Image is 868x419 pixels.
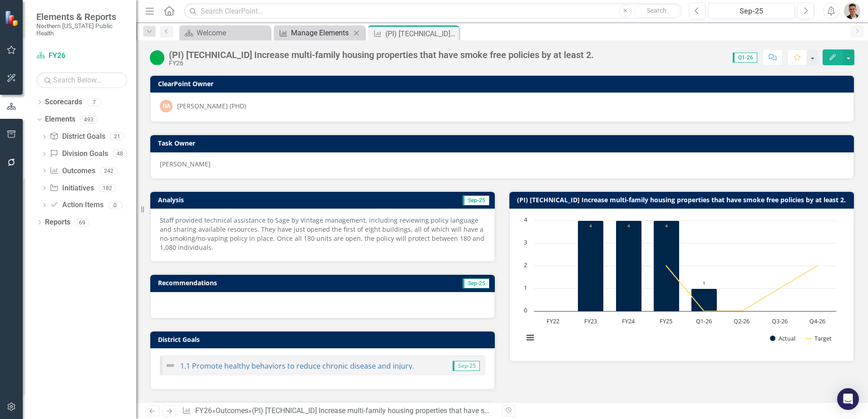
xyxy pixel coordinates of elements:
[634,5,680,17] button: Search
[524,261,527,269] text: 2
[75,219,89,226] div: 69
[703,280,705,286] text: 1
[519,216,844,352] div: Chart. Highcharts interactive chart.
[291,27,351,39] div: Manage Elements
[99,184,116,192] div: 182
[216,406,248,415] a: Outcomes
[108,201,123,209] div: 0
[733,53,757,63] span: Q1-26
[45,97,82,107] a: Scorecards
[524,215,528,224] text: 4
[654,221,680,312] path: FY25, 4. Actual.
[165,360,176,371] img: Not Defined
[150,50,164,65] img: On Target
[770,334,795,342] button: Show Actual
[160,216,485,252] p: Staff provided technical assistance to Sage by Vintage management, including reviewing policy lan...
[708,3,795,19] button: Sep-25
[252,406,585,415] div: (PI) [TECHNICAL_ID] Increase multi-family housing properties that have smoke free policies by at ...
[547,317,559,325] text: FY22
[36,11,127,22] span: Elements & Reports
[158,336,490,343] h3: District Goals
[87,98,101,106] div: 7
[158,80,849,87] h3: ClearPoint Owner
[113,150,127,158] div: 48
[453,361,480,371] span: Sep-25
[517,196,849,203] h3: (PI) [TECHNICAL_ID] Increase multi-family housing properties that have smoke free policies by at ...
[182,406,495,416] div: » »
[524,283,527,292] text: 1
[524,306,527,314] text: 0
[837,388,859,410] div: Open Intercom Messenger
[169,50,594,60] div: (PI) [TECHNICAL_ID] Increase multi-family housing properties that have smoke free policies by at ...
[158,140,849,146] h3: Task Owner
[616,221,642,312] path: FY24, 4. Actual.
[100,167,118,175] div: 242
[647,7,666,14] span: Search
[197,27,268,39] div: Welcome
[276,27,351,39] a: Manage Elements
[660,317,672,325] text: FY25
[5,10,20,26] img: ClearPoint Strategy
[809,317,825,325] text: Q4-26
[195,406,212,415] a: FY26
[169,60,594,67] div: FY26
[160,160,844,169] div: [PERSON_NAME]
[844,3,860,19] img: Mike Escobar
[36,51,127,61] a: FY26
[182,27,268,39] a: Welcome
[584,317,597,325] text: FY23
[805,334,832,342] button: Show Target
[36,22,127,37] small: Northern [US_STATE] Public Health
[110,133,124,141] div: 21
[463,195,489,205] span: Sep-25
[158,279,384,286] h3: Recommendations
[696,317,712,325] text: Q1-26
[711,6,792,17] div: Sep-25
[45,217,70,228] a: Reports
[691,289,717,312] path: Q1-26, 1. Actual.
[622,317,635,325] text: FY24
[49,200,103,210] a: Action Items
[177,102,246,111] div: [PERSON_NAME] (PHD)
[180,361,414,371] a: 1.1 Promote healthy behaviors to reduce chronic disease and injury.
[184,3,682,19] input: Search ClearPoint...
[49,149,108,159] a: Division Goals
[734,317,750,325] text: Q2-26
[385,28,457,39] div: (PI) [TECHNICAL_ID] Increase multi-family housing properties that have smoke free policies by at ...
[36,72,127,88] input: Search Below...
[49,132,105,142] a: District Goals
[45,114,75,125] a: Elements
[524,331,537,344] button: View chart menu, Chart
[463,278,489,288] span: Sep-25
[158,196,319,203] h3: Analysis
[49,183,94,194] a: Initiatives
[519,216,841,352] svg: Interactive chart
[49,166,95,176] a: Outcomes
[665,223,668,229] text: 4
[772,317,788,325] text: Q3-26
[578,221,604,312] path: FY23, 4. Actual.
[627,223,630,229] text: 4
[80,116,98,123] div: 493
[524,238,527,246] text: 3
[589,223,592,229] text: 4
[160,100,173,112] div: NA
